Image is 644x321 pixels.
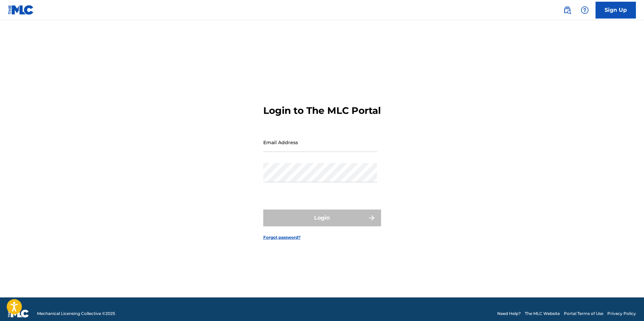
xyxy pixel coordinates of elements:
span: Mechanical Licensing Collective © 2025 [37,311,115,317]
a: Portal Terms of Use [564,311,603,317]
img: logo [8,310,29,318]
a: Sign Up [596,2,636,19]
div: Help [578,3,591,17]
h3: Login to The MLC Portal [263,105,381,117]
a: Privacy Policy [607,311,636,317]
a: Forgot password? [263,234,301,240]
img: help [581,6,589,14]
a: Public Search [561,3,574,17]
a: The MLC Website [525,311,560,317]
img: search [563,6,571,14]
a: Need Help? [497,311,521,317]
img: MLC Logo [8,5,34,15]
